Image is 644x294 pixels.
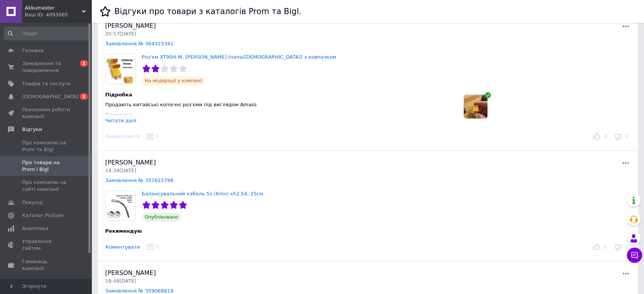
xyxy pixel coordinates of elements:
span: [PERSON_NAME] [105,269,156,276]
h1: Відгуки про товари з каталогів Prom та Bigl. [114,7,301,16]
span: Рекимендую [105,228,142,234]
span: Каталог ProSale [22,212,63,219]
div: Читати далі [105,118,136,123]
span: Akkumaster [25,5,82,11]
a: Замовлення № 364323341 [105,41,173,46]
a: Балансувальний кабель 5s (6пін) xh2.54, 25см. [142,191,265,197]
a: Роз'єм XT90H-M, [PERSON_NAME] (папа/[DEMOGRAPHIC_DATA]) з ковпачком [142,54,336,60]
span: Продають китайські копієчні роз'єми під виглядом Amass [105,102,256,107]
span: 14:34[DATE] [105,168,136,173]
span: Переваги [105,112,132,118]
span: Показники роботи компанії [22,106,70,120]
a: Замовлення № 357615796 [105,177,173,183]
img: Балансувальний кабель 5s (6пін) xh2.54, 25см. [106,191,135,220]
span: Замовлення та повідомлення [22,60,70,74]
span: Опубліковано [142,213,181,222]
button: Чат з покупцем [627,248,642,263]
span: [PERSON_NAME] [105,159,156,166]
span: Відгуки [22,126,42,133]
span: Про товари на Prom і Bigl [22,159,70,173]
span: 1 [80,60,88,67]
span: 1 [80,93,88,100]
img: Роз'єм XT90H-M, Amass (папа/male) з ковпачком [106,54,135,84]
span: Про компанію на сайті компанії [22,179,70,193]
span: Управління сайтом [22,238,70,252]
input: Пошук [4,27,90,40]
span: Головна [22,47,43,54]
span: Підробка [105,92,132,97]
a: Замовлення № 359068818 [105,288,173,294]
span: На модерації у компанії [142,76,205,85]
span: Аналітика [22,225,48,232]
span: Маркет [22,278,42,285]
span: Покупці [22,199,43,206]
span: Про компанію на Prom та Bigl [22,139,70,153]
span: Гаманець компанії [22,258,70,272]
span: 20:57[DATE] [105,31,136,37]
span: 18:48[DATE] [105,278,136,284]
span: [PERSON_NAME] [105,22,156,29]
span: Товари та послуги [22,80,70,87]
div: Ваш ID: 4093065 [25,11,91,18]
span: [DEMOGRAPHIC_DATA] [22,93,78,100]
button: Коментувати [105,243,140,251]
